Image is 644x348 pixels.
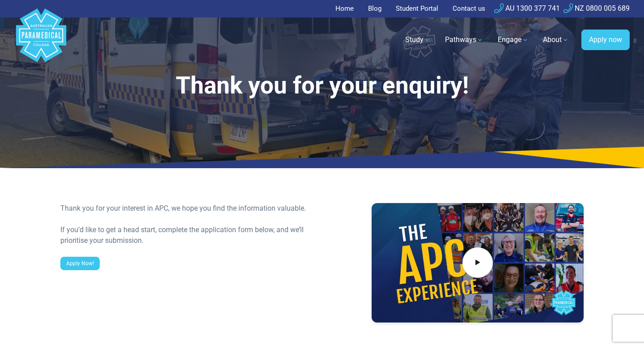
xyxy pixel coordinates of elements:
a: Pathways [440,27,489,52]
a: About [538,27,574,52]
a: Australian Paramedical College [14,17,68,63]
a: Engage [492,27,534,52]
a: Apply now [581,30,630,50]
a: Study [400,27,436,52]
a: Apply Now! [60,257,100,270]
div: If you’d like to get a head start, complete the application form below, and we’ll prioritise your... [60,225,317,246]
h1: Thank you for your enquiry! [60,72,584,100]
a: AU 1300 377 741 [494,4,560,13]
a: NZ 0800 005 689 [563,4,630,13]
div: Thank you for your interest in APC, we hope you find the information valuable. [60,203,317,214]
